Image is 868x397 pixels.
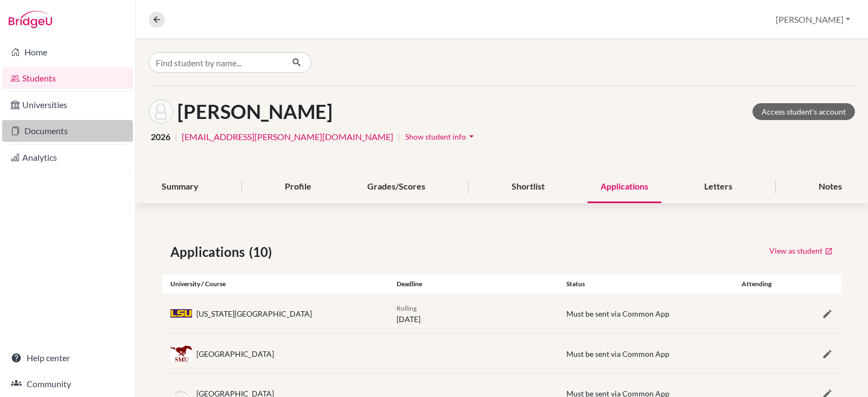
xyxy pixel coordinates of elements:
div: Summary [149,171,212,203]
div: Letters [691,171,745,203]
a: View as student [769,242,833,259]
span: Applications [170,242,249,262]
span: | [175,130,177,143]
a: Universities [2,94,133,116]
a: Home [2,41,133,63]
img: us_lsu_j14lrn4n.png [170,307,192,320]
span: 2026 [151,130,170,143]
a: Analytics [2,147,133,168]
div: Attending [728,279,784,289]
span: Must be sent via Common App [566,309,669,318]
div: Profile [272,171,324,203]
a: Documents [2,120,133,142]
i: arrow_drop_down [466,131,477,142]
button: [PERSON_NAME] [771,9,855,30]
div: Deadline [388,279,558,289]
span: Must be sent via Common App [566,349,669,358]
img: Jaime Flores's avatar [149,99,173,124]
span: (10) [249,242,276,262]
span: Show student info [405,132,466,141]
a: Community [2,373,133,395]
a: [EMAIL_ADDRESS][PERSON_NAME][DOMAIN_NAME] [182,130,393,143]
a: Help center [2,347,133,369]
div: [GEOGRAPHIC_DATA] [196,348,274,360]
div: [US_STATE][GEOGRAPHIC_DATA] [196,308,312,319]
div: Shortlist [499,171,558,203]
span: Rolling [397,304,417,312]
h1: [PERSON_NAME] [177,100,333,123]
a: Access student's account [752,103,855,120]
span: | [398,130,400,143]
button: Show student infoarrow_drop_down [405,128,477,145]
div: Applications [588,171,661,203]
div: Notes [806,171,855,203]
img: us_smu_5h5vylsb.jpeg [170,345,192,362]
div: Status [558,279,728,289]
div: University / Course [162,279,388,289]
div: [DATE] [388,302,558,325]
div: Grades/Scores [354,171,438,203]
img: Bridge-U [9,11,52,28]
input: Find student by name... [149,52,283,73]
a: Students [2,67,133,89]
